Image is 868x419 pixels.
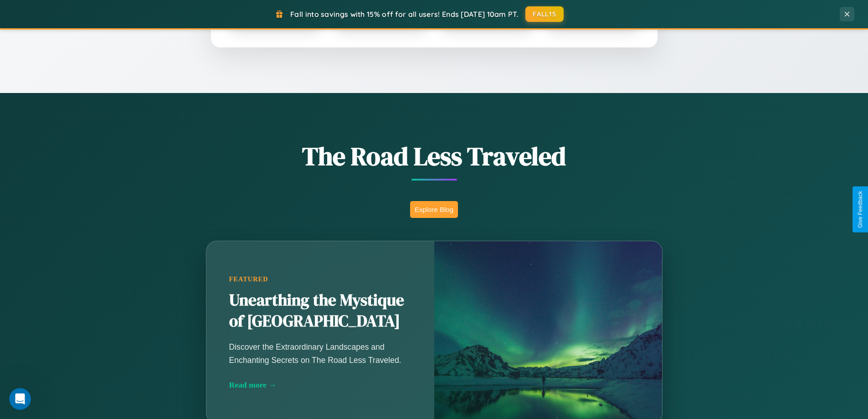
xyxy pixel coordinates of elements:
h2: Unearthing the Mystique of [GEOGRAPHIC_DATA] [229,290,411,332]
p: Discover the Extraordinary Landscapes and Enchanting Secrets on The Road Less Traveled. [229,341,411,366]
button: Explore Blog [410,201,458,218]
div: Give Feedback [857,191,863,228]
button: FALL15 [525,6,564,22]
h1: The Road Less Traveled [161,139,708,174]
div: Featured [229,275,411,283]
span: Fall into savings with 15% off for all users! Ends [DATE] 10am PT. [290,10,519,19]
iframe: Intercom live chat [9,388,31,410]
div: Read more → [229,380,411,390]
